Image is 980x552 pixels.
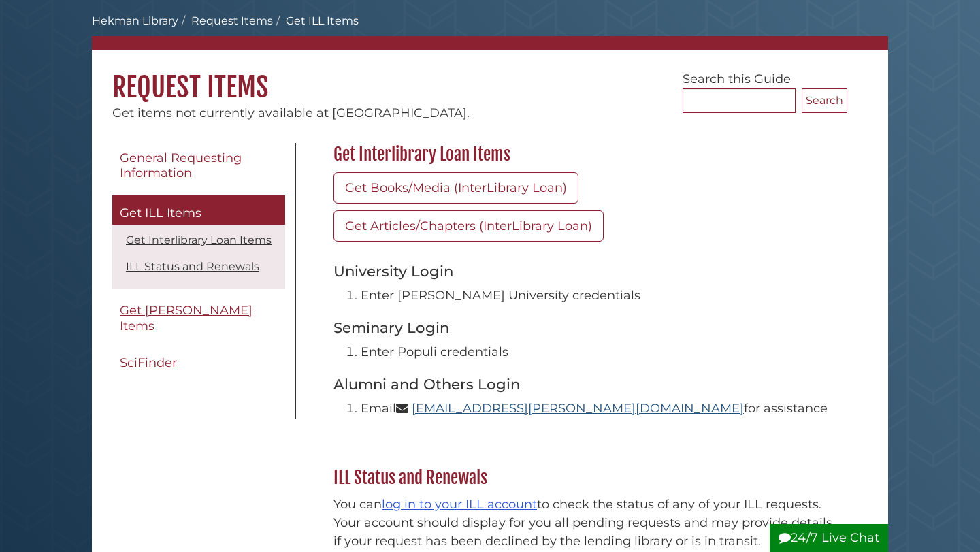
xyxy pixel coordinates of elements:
a: Get Articles/Chapters (InterLibrary Loan) [333,210,604,242]
a: General Requesting Information [112,143,285,189]
button: 24/7 Live Chat [770,524,888,552]
div: Guide Pages [112,143,285,385]
li: Get ILL Items [273,13,359,29]
h3: Seminary Login [333,319,840,336]
nav: breadcrumb [92,13,888,50]
span: Get items not currently available at [GEOGRAPHIC_DATA]. [112,105,470,120]
li: Enter [PERSON_NAME] University credentials [361,287,840,305]
a: SciFinder [112,348,285,378]
h2: ILL Status and Renewals [327,467,847,489]
span: SciFinder [120,355,177,370]
a: [EMAIL_ADDRESS][PERSON_NAME][DOMAIN_NAME] [412,401,744,416]
h3: University Login [333,262,840,280]
a: Hekman Library [92,14,178,27]
span: Get [PERSON_NAME] Items [120,303,252,334]
li: Enter Populi credentials [361,343,840,361]
a: Get Interlibrary Loan Items [126,233,272,246]
h3: Alumni and Others Login [333,375,840,393]
a: ILL Status and Renewals [126,260,259,273]
a: Get ILL Items [112,195,285,225]
h2: Get Interlibrary Loan Items [327,144,847,165]
a: Request Items [191,14,273,27]
a: Get [PERSON_NAME] Items [112,295,285,341]
span: General Requesting Information [120,150,242,181]
li: Email for assistance [361,400,840,418]
span: Get ILL Items [120,206,201,221]
a: log in to your ILL account [382,497,537,512]
button: Search [802,88,847,113]
h1: Request Items [92,50,888,104]
p: You can to check the status of any of your ILL requests. Your account should display for you all ... [333,496,840,551]
a: Get Books/Media (InterLibrary Loan) [333,172,578,204]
